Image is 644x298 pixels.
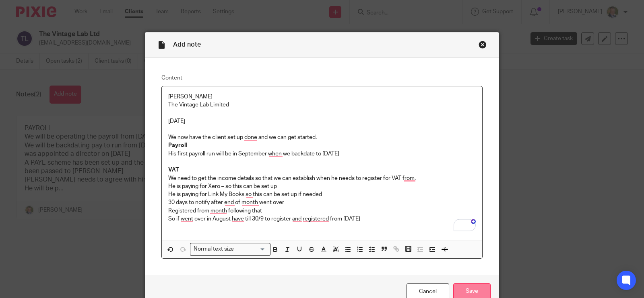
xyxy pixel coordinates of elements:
[237,245,266,253] input: Search for option
[168,167,179,173] strong: VAT
[173,41,201,48] span: Add note
[479,41,487,49] div: Close this dialog window
[168,133,476,141] p: We now have the client set up done and we can get started.
[168,150,476,158] p: His first payroll run will be in September when we backdate to [DATE]
[168,215,476,223] p: So if went over in August have till 30/9 to register and registered from [DATE]
[161,74,483,82] label: Content
[168,198,476,206] p: 30 days to notify after end of month went over
[162,86,482,241] div: To enrich screen reader interactions, please activate Accessibility in Grammarly extension settings
[168,190,476,198] p: He is paying for Link My Books so this can be set up if needed
[168,117,476,125] p: [DATE]
[192,245,236,253] span: Normal text size
[168,143,188,148] strong: Payroll
[168,93,476,101] p: [PERSON_NAME]
[190,243,270,255] div: Search for option
[168,182,476,190] p: He is paying for Xero – so this can be set up
[168,207,476,215] p: Registered from month following that
[168,101,476,109] p: The Vintage Lab Limited
[168,174,476,182] p: We need to get the income details so that we can establish when he needs to register for VAT from.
